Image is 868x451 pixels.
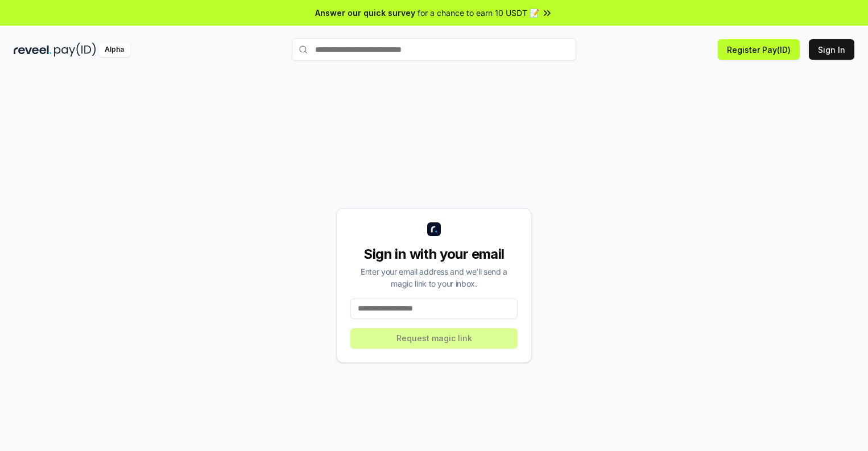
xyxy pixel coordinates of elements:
img: reveel_dark [14,43,52,57]
span: for a chance to earn 10 USDT 📝 [418,7,539,19]
div: Enter your email address and we’ll send a magic link to your inbox. [350,266,518,289]
button: Register Pay(ID) [718,39,800,60]
button: Sign In [809,39,854,60]
img: logo_small [427,222,441,236]
span: Answer our quick survey [315,7,415,19]
div: Alpha [98,43,130,57]
img: pay_id [54,43,96,57]
div: Sign in with your email [350,245,518,263]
